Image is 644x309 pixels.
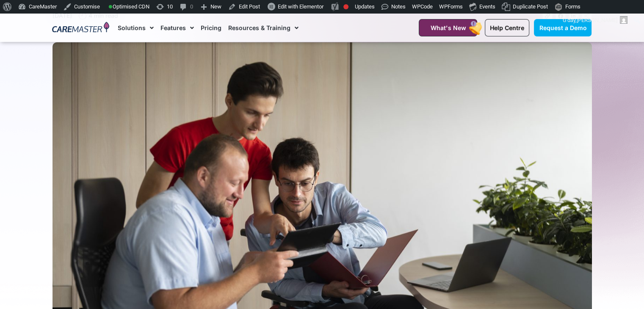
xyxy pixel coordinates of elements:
[485,19,529,36] a: Help Centre
[118,14,154,42] a: Solutions
[430,24,466,31] span: What's New
[419,19,477,36] a: What's New
[577,17,617,23] span: [PERSON_NAME]
[118,14,398,42] nav: Menu
[278,3,323,10] span: Edit with Elementor
[228,14,299,42] a: Resources & Training
[160,14,194,42] a: Features
[52,22,109,34] img: CareMaster Logo
[539,24,586,31] span: Request a Demo
[201,14,221,42] a: Pricing
[560,14,631,27] a: G'day,
[534,19,591,36] a: Request a Demo
[490,24,524,31] span: Help Centre
[343,4,348,9] div: Focus keyphrase not set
